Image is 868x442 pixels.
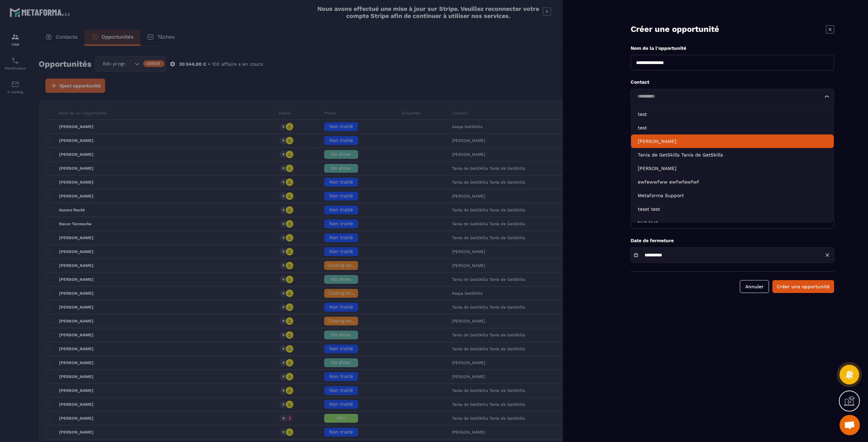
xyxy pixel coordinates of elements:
[638,178,827,185] p: ewfewwfww ewfwfewfwf
[638,219,827,226] p: test test
[638,165,827,172] p: Julien BRISSET
[635,93,823,100] input: Search for option
[638,151,827,158] p: Tania de GetSkills Tania de GetSkills
[631,45,834,51] p: Nom de la l'opportunité
[740,280,769,293] button: Annuler
[840,415,860,435] a: Ouvrir le chat
[631,79,834,85] p: Contact
[772,280,834,293] button: Créer une opportunité
[638,124,827,131] p: test
[631,237,834,244] p: Date de fermeture
[631,24,719,35] p: Créer une opportunité
[638,206,827,212] p: tesst test
[638,138,827,145] p: Assya BELAOUD
[638,192,827,199] p: Metaforma Support
[631,89,834,104] div: Search for option
[638,111,827,118] p: test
